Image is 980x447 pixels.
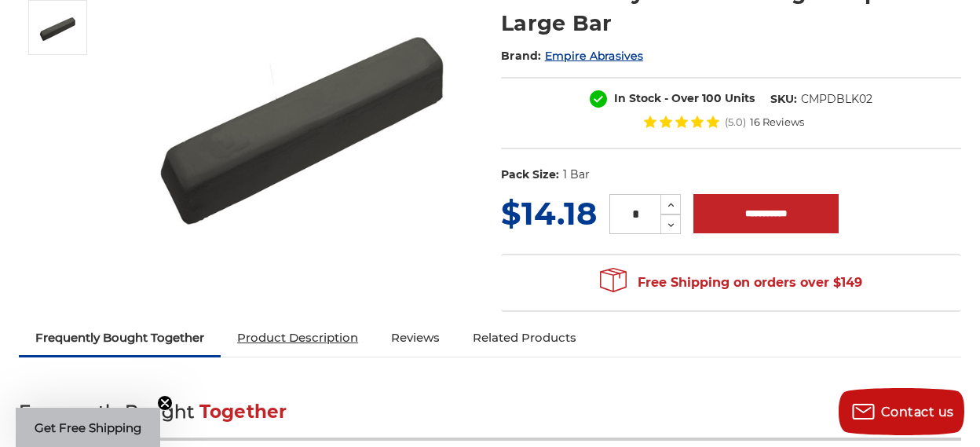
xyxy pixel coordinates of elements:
span: 100 [702,91,722,105]
span: 16 Reviews [750,117,804,127]
dt: Pack Size: [501,167,559,183]
dd: CMPDBLK02 [801,91,872,108]
img: Black Stainless Steel Buffing Compound [38,8,77,47]
div: Get Free ShippingClose teaser [16,408,160,447]
button: Contact us [839,388,964,435]
button: Close teaser [157,395,173,411]
span: (5.0) [725,117,746,127]
a: Product Description [221,321,375,355]
a: Reviews [375,321,456,355]
span: Get Free Shipping [35,420,141,435]
span: Free Shipping on orders over $149 [600,267,862,299]
a: Frequently Bought Together [19,321,221,355]
span: Brand: [501,49,542,63]
span: - Over [664,91,699,105]
span: In Stock [614,91,661,105]
span: Together [199,401,287,423]
dd: 1 Bar [563,167,590,183]
a: Empire Abrasives [545,49,643,63]
dt: SKU: [770,91,797,108]
span: Contact us [881,405,954,420]
a: Related Products [456,321,593,355]
span: Frequently Bought [19,401,194,423]
span: Units [725,91,755,105]
span: $14.18 [501,194,597,233]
